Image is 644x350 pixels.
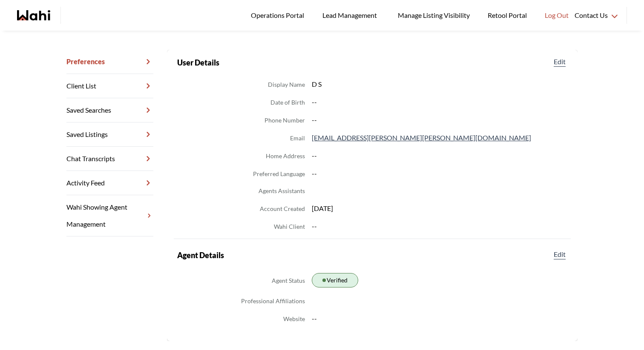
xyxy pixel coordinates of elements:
[545,10,569,21] span: Log Out
[272,276,305,286] dt: Agent Status
[312,97,567,108] dd: --
[488,10,529,21] span: Retool Portal
[253,169,305,179] dt: Preferred Language
[177,249,224,261] h2: Agent Details
[251,10,307,21] span: Operations Portal
[312,221,567,232] dd: --
[312,114,567,125] dd: --
[270,97,305,108] dt: Date of Birth
[268,80,305,90] dt: Display Name
[312,313,567,324] dd: --
[66,195,153,236] a: Wahi Showing Agent Management
[312,168,567,179] dd: --
[274,222,305,232] dt: Wahi Client
[260,204,305,214] dt: Account Created
[312,150,567,161] dd: --
[66,122,153,147] a: Saved Listings
[259,186,305,196] dt: Agents Assistants
[312,132,567,143] dd: [EMAIL_ADDRESS][PERSON_NAME][PERSON_NAME][DOMAIN_NAME]
[312,79,567,90] dd: D S
[312,203,567,214] dd: [DATE]
[552,57,567,67] button: Edit
[327,275,348,285] span: Verified
[264,115,305,125] dt: Phone Number
[395,10,472,21] span: Manage Listing Visibility
[241,296,305,306] dt: Professional Affiliations
[322,10,380,21] span: Lead Management
[290,133,305,143] dt: Email
[552,249,567,259] button: Edit
[283,314,305,324] dt: Website
[66,171,153,195] a: Activity Feed
[66,50,153,74] a: Preferences
[66,98,153,122] a: Saved Searches
[177,57,219,68] h2: User Details
[266,151,305,161] dt: Home Address
[66,74,153,98] a: Client List
[66,147,153,171] a: Chat Transcripts
[17,10,50,20] a: Wahi homepage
